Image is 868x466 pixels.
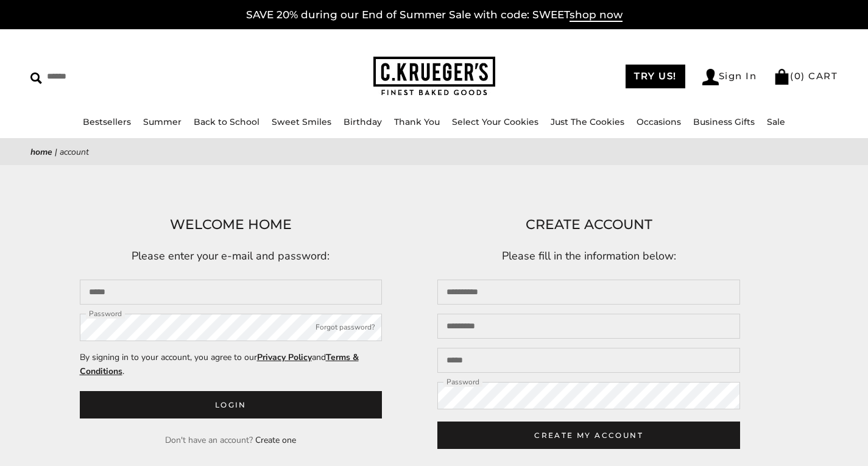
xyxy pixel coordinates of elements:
[437,280,740,305] input: First name
[257,351,312,363] a: Privacy Policy
[774,70,838,82] a: (0) CART
[30,146,52,158] a: Home
[80,247,383,266] p: Please enter your e-mail and password:
[80,391,383,418] button: Login
[637,116,681,127] a: Occasions
[30,67,220,86] input: Search
[794,70,802,82] span: 0
[394,116,440,127] a: Thank You
[80,280,383,305] input: Email
[165,434,253,446] span: Don't have an account?
[255,434,296,446] a: Create one
[437,382,740,409] input: Password
[55,146,57,158] span: |
[626,65,685,88] a: TRY US!
[30,145,838,159] nav: breadcrumbs
[316,322,375,334] button: Forgot password?
[702,69,719,85] img: Account
[143,116,182,127] a: Summer
[60,146,89,158] span: Account
[246,9,623,22] a: SAVE 20% during our End of Summer Sale with code: SWEETshop now
[437,314,740,339] input: Last name
[702,69,757,85] a: Sign In
[570,9,623,22] span: shop now
[80,214,383,236] h1: WELCOME HOME
[344,116,382,127] a: Birthday
[437,348,740,373] input: Email
[80,314,383,341] input: Password
[437,422,740,449] button: CREATE MY ACCOUNT
[774,69,790,85] img: Bag
[437,214,740,236] h1: CREATE ACCOUNT
[80,351,359,377] a: Terms & Conditions
[83,116,131,127] a: Bestsellers
[194,116,259,127] a: Back to School
[551,116,624,127] a: Just The Cookies
[767,116,785,127] a: Sale
[272,116,331,127] a: Sweet Smiles
[30,72,42,84] img: Search
[693,116,755,127] a: Business Gifts
[373,57,495,96] img: C.KRUEGER'S
[452,116,538,127] a: Select Your Cookies
[437,247,740,266] p: Please fill in the information below:
[80,350,383,378] p: By signing in to your account, you agree to our and .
